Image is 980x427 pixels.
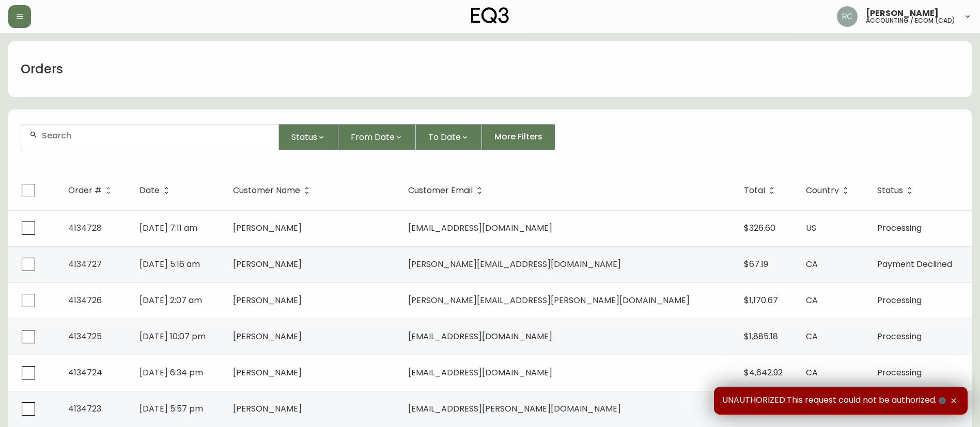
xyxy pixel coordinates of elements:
[866,9,939,18] span: [PERSON_NAME]
[877,330,922,342] span: Processing
[806,187,839,194] span: Country
[139,367,203,378] span: [DATE] 6:34 pm
[68,186,115,195] span: Order #
[744,258,768,270] span: $67.19
[837,6,858,27] img: f4ba4e02bd060be8f1386e3ca455bd0e
[68,367,102,378] span: 4134724
[877,294,922,306] span: Processing
[233,186,314,195] span: Customer Name
[351,131,395,144] span: From Date
[744,186,779,195] span: Total
[291,131,317,144] span: Status
[866,18,955,24] h5: accounting / ecom (cad)
[877,367,922,378] span: Processing
[806,186,852,195] span: Country
[68,403,101,415] span: 4134723
[408,330,552,342] span: [EMAIL_ADDRESS][DOMAIN_NAME]
[233,187,300,194] span: Customer Name
[408,222,552,234] span: [EMAIL_ADDRESS][DOMAIN_NAME]
[68,258,102,270] span: 4134727
[139,222,197,234] span: [DATE] 7:11 am
[877,222,922,234] span: Processing
[744,222,775,234] span: $326.60
[806,258,818,270] span: CA
[233,403,302,415] span: [PERSON_NAME]
[877,258,952,270] span: Payment Declined
[744,367,783,378] span: $4,642.92
[722,395,948,406] span: UNAUTHORIZED:This request could not be authorized.
[68,187,102,194] span: Order #
[408,367,552,378] span: [EMAIL_ADDRESS][DOMAIN_NAME]
[494,131,542,143] span: More Filters
[877,187,903,194] span: Status
[139,187,160,194] span: Date
[408,294,690,306] span: [PERSON_NAME][EMAIL_ADDRESS][PERSON_NAME][DOMAIN_NAME]
[806,294,818,306] span: CA
[139,186,173,195] span: Date
[408,258,621,270] span: [PERSON_NAME][EMAIL_ADDRESS][DOMAIN_NAME]
[428,131,461,144] span: To Date
[806,330,818,342] span: CA
[233,330,302,342] span: [PERSON_NAME]
[408,186,486,195] span: Customer Email
[233,294,302,306] span: [PERSON_NAME]
[139,330,206,342] span: [DATE] 10:07 pm
[68,222,102,234] span: 4134728
[338,124,416,150] button: From Date
[42,131,270,140] input: Search
[744,187,765,194] span: Total
[21,60,63,78] h1: Orders
[744,330,778,342] span: $1,885.18
[408,187,473,194] span: Customer Email
[233,367,302,378] span: [PERSON_NAME]
[139,403,203,415] span: [DATE] 5:57 pm
[408,403,621,415] span: [EMAIL_ADDRESS][PERSON_NAME][DOMAIN_NAME]
[139,294,202,306] span: [DATE] 2:07 am
[877,186,916,195] span: Status
[279,124,338,150] button: Status
[471,7,509,24] img: logo
[744,294,778,306] span: $1,170.67
[416,124,482,150] button: To Date
[806,222,816,234] span: US
[482,124,555,150] button: More Filters
[233,222,302,234] span: [PERSON_NAME]
[233,258,302,270] span: [PERSON_NAME]
[139,258,200,270] span: [DATE] 5:16 am
[806,367,818,378] span: CA
[68,330,102,342] span: 4134725
[68,294,102,306] span: 4134726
